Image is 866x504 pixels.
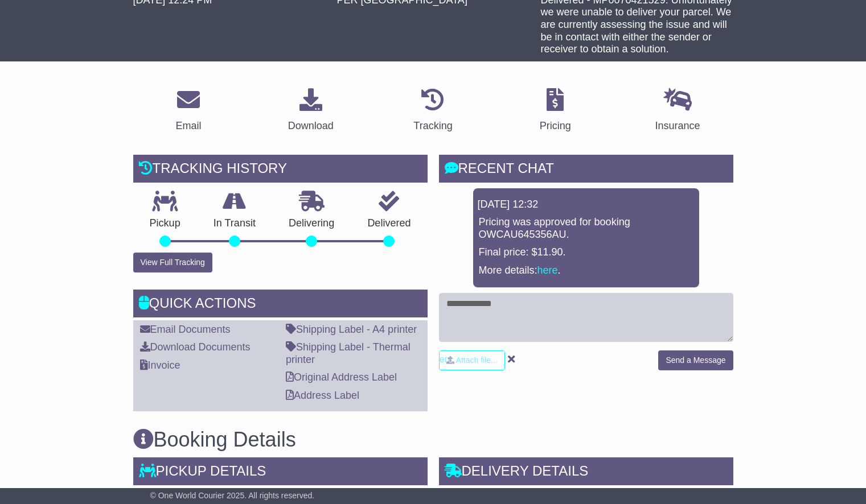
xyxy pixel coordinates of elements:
[133,217,197,230] p: Pickup
[175,118,201,134] div: Email
[351,217,427,230] p: Delivered
[168,84,208,138] a: Email
[286,324,417,335] a: Shipping Label - A4 printer
[133,428,733,451] h3: Booking Details
[286,341,411,365] a: Shipping Label - Thermal printer
[286,390,359,401] a: Address Label
[406,84,459,138] a: Tracking
[272,217,351,230] p: Delivering
[197,217,272,230] p: In Transit
[648,84,708,138] a: Insurance
[133,253,212,272] button: View Full Tracking
[439,457,733,488] div: Delivery Details
[655,118,700,134] div: Insurance
[281,84,341,138] a: Download
[140,324,231,335] a: Email Documents
[286,371,397,383] a: Original Address Label
[413,118,452,134] div: Tracking
[532,84,578,138] a: Pricing
[540,118,571,134] div: Pricing
[439,155,733,185] div: RECENT CHAT
[479,246,693,259] p: Final price: $11.90.
[133,155,428,185] div: Tracking history
[537,265,558,276] a: here
[133,457,428,488] div: Pickup Details
[479,265,693,277] p: More details: .
[140,341,251,353] a: Download Documents
[140,360,180,371] a: Invoice
[478,199,695,211] div: [DATE] 12:32
[658,350,733,370] button: Send a Message
[150,491,315,500] span: © One World Courier 2025. All rights reserved.
[479,216,693,241] p: Pricing was approved for booking OWCAU645356AU.
[288,118,334,134] div: Download
[133,290,428,320] div: Quick Actions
